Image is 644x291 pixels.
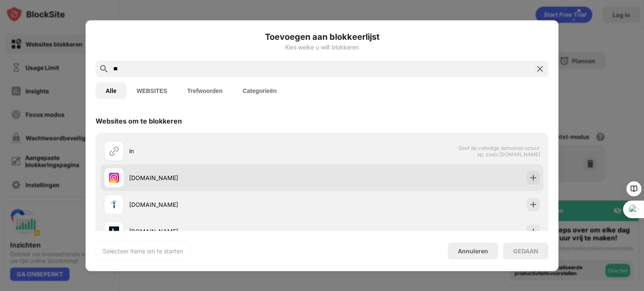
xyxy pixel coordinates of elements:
div: in [129,147,322,155]
img: url.svg [109,146,119,156]
div: [DOMAIN_NAME] [129,200,322,209]
button: WEBSITES [127,82,177,99]
h6: Toevoegen aan blokkeerlijst [96,30,548,43]
img: search-close [535,64,545,74]
div: Websites om te blokkeren [96,116,182,125]
div: [DOMAIN_NAME] [129,227,322,236]
div: GEDAAN [513,247,538,254]
div: Kies welke u wilt blokkeren [96,44,548,50]
button: Alle [96,82,127,99]
img: favicons [109,226,119,236]
div: Annuleren [458,247,488,255]
div: Selecteer items om te starten [103,247,183,255]
span: Geef de volledige domeinstructuur op, zoals [DOMAIN_NAME] [454,144,540,157]
img: favicons [109,199,119,209]
div: [DOMAIN_NAME] [129,173,322,182]
img: favicons [109,173,119,183]
button: Categorieën [233,82,287,99]
button: Trefwoorden [177,82,233,99]
img: search.svg [99,64,109,74]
